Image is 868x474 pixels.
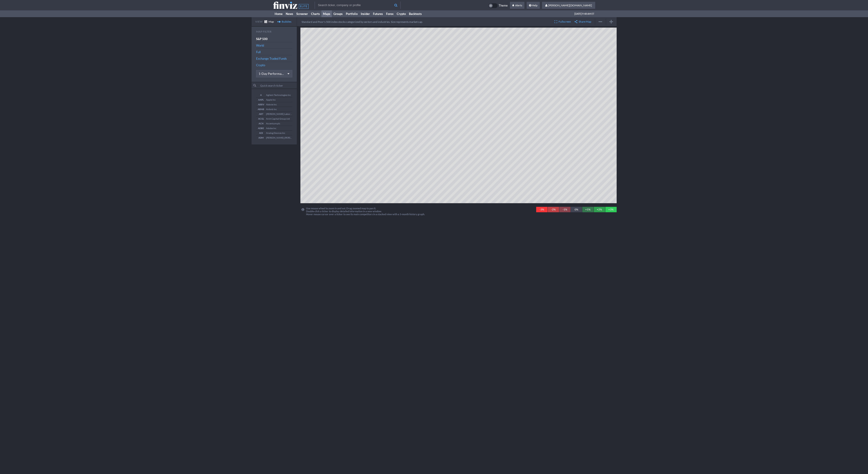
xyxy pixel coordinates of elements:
[256,112,292,116] button: ABT[PERSON_NAME] Laboratories
[315,2,401,9] input: Search ticker, company or profile
[256,70,292,77] button: Data type
[527,2,540,9] a: Help
[266,136,292,140] span: [PERSON_NAME] [PERSON_NAME] Midland Co
[273,10,284,17] a: Home
[295,10,309,17] a: Screener
[548,207,559,212] div: -2%
[266,107,277,111] span: Airbnb Inc
[256,98,266,102] span: AAPL
[254,82,297,89] input: Quick search ticker
[395,10,407,17] a: Crypto
[573,19,593,25] button: Share Map
[594,207,605,212] div: +2%
[256,126,266,130] span: ADBE
[256,62,292,68] a: Crypto
[302,207,536,216] div: Use mouse wheel to zoom in and out. Drag zoomed map to pan it. Double‑click a ticker to display d...
[574,10,594,17] span: [DATE] 9:48 AM ET
[256,49,292,55] a: Full
[384,10,395,17] a: Forex
[282,19,291,24] span: Bubbles
[266,131,285,135] span: Analog Devices Inc
[536,207,547,212] div: -3%
[332,10,344,17] a: Groups
[302,20,423,24] p: Standard and Poor's 500 index stocks categorized by sectors and industries. Size represents marke...
[256,135,292,140] button: ADM[PERSON_NAME] [PERSON_NAME] Midland Co
[371,10,384,17] a: Futures
[256,107,292,111] button: ABNBAirbnb Inc
[542,2,595,9] a: [PERSON_NAME][DOMAIN_NAME]
[266,126,276,130] span: Adobe Inc
[256,107,266,111] span: ABNB
[407,10,423,17] a: Backtests
[256,131,266,135] span: ADI
[266,112,292,116] span: [PERSON_NAME] Laboratories
[256,136,266,140] span: ADM
[266,98,276,102] span: Apple Inc
[259,71,285,76] span: 1-Day Performance
[256,117,266,121] span: ACGL
[571,207,582,212] div: 0%
[256,126,292,130] button: ADBEAdobe Inc
[266,93,291,97] span: Agilent Technologies Inc
[256,29,292,34] h2: Map Filter
[266,117,290,121] span: Arch Capital Group Ltd
[309,10,321,17] a: Charts
[284,10,295,17] a: News
[266,121,280,125] span: Accenture plc
[582,207,594,212] div: +1%
[269,19,274,24] span: Map
[499,3,508,8] span: Theme
[256,36,292,42] a: S&P 500
[553,19,573,25] button: Fullscreen
[266,102,277,106] span: Abbvie Inc
[256,116,292,121] button: ACGLArch Capital Group Ltd
[559,19,571,24] span: Fullscreen
[256,42,292,49] a: World
[321,10,332,17] a: Maps
[256,121,266,125] span: ACN
[605,207,617,212] div: +3%
[559,207,571,212] div: -1%
[359,10,371,17] a: Insider
[510,2,524,9] a: Alerts
[256,93,266,97] span: A
[255,19,263,24] h2: View
[256,102,292,107] button: ABBVAbbvie Inc
[256,93,292,97] button: AAgilent Technologies Inc
[344,10,359,17] a: Portfolio
[256,102,266,106] span: ABBV
[256,55,292,62] a: Exchange Traded Funds
[276,19,293,25] a: Bubbles
[256,112,266,116] span: ABT
[256,131,292,135] button: ADIAnalog Devices Inc
[256,121,292,126] button: ACNAccenture plc
[579,19,591,24] span: Share Map
[263,19,276,25] a: Map
[488,3,508,8] a: Theme
[548,4,592,7] span: [PERSON_NAME][DOMAIN_NAME]
[256,97,292,102] button: AAPLApple Inc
